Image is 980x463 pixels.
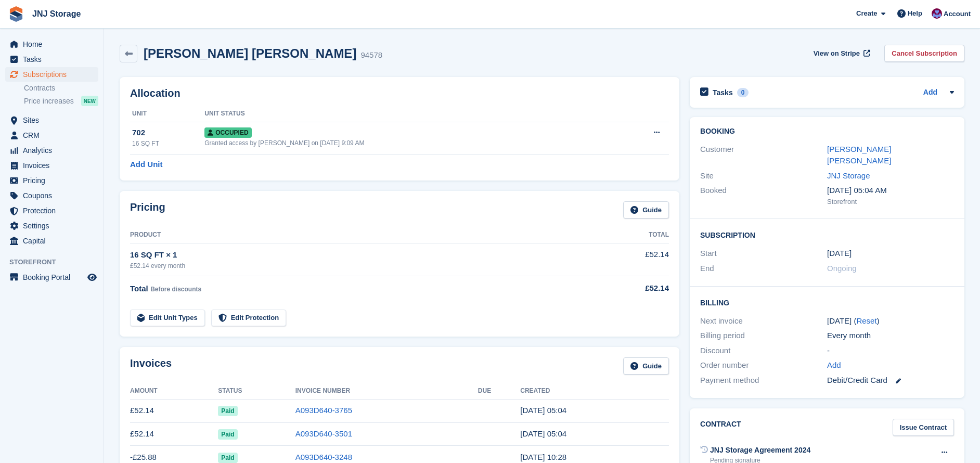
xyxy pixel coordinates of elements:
h2: Booking [700,127,954,136]
h2: Invoices [130,357,172,375]
span: Booking Portal [23,270,85,285]
h2: Tasks [713,88,733,97]
div: £52.14 every month [130,261,598,271]
h2: Billing [700,297,954,307]
time: 2025-07-08 23:00:00 UTC [827,248,852,260]
a: View on Stripe [809,45,872,62]
div: Site [700,170,827,182]
h2: [PERSON_NAME] [PERSON_NAME] [144,46,356,60]
td: £52.14 [130,399,218,422]
span: Coupons [23,188,85,203]
div: Every month [827,330,954,342]
span: Create [856,8,877,19]
span: Home [23,37,85,52]
div: Granted access by [PERSON_NAME] on [DATE] 9:09 AM [204,138,613,148]
div: Start [700,248,827,260]
span: Ongoing [827,264,857,273]
h2: Pricing [130,201,165,218]
div: - [827,345,954,357]
img: stora-icon-8386f47178a22dfd0bd8f6a31ec36ba5ce8667c1dd55bd0f319d3a0aa187defe.svg [8,6,24,22]
span: Account [944,9,971,19]
a: menu [5,203,98,218]
div: [DATE] 05:04 AM [827,185,954,197]
a: Price increases NEW [24,95,98,107]
td: £52.14 [598,243,669,276]
a: menu [5,67,98,82]
span: Settings [23,218,85,233]
a: menu [5,188,98,203]
a: menu [5,218,98,233]
div: Order number [700,359,827,371]
a: Edit Unit Types [130,310,205,327]
div: JNJ Storage Agreement 2024 [710,445,810,456]
span: Subscriptions [23,67,85,82]
div: Booked [700,185,827,207]
h2: Subscription [700,229,954,240]
a: menu [5,158,98,173]
div: Storefront [827,197,954,207]
span: Occupied [204,127,251,138]
th: Due [478,383,520,400]
span: Invoices [23,158,85,173]
a: menu [5,270,98,285]
div: Customer [700,144,827,167]
div: £52.14 [598,282,669,294]
a: Add [827,359,841,371]
span: Capital [23,234,85,248]
a: menu [5,128,98,143]
span: CRM [23,128,85,143]
th: Amount [130,383,218,400]
a: Add [923,87,937,99]
div: NEW [81,96,98,106]
a: Contracts [24,83,98,93]
span: Pricing [23,173,85,188]
a: A093D640-3248 [295,453,352,461]
span: Before discounts [150,286,201,293]
th: Created [520,383,669,400]
th: Product [130,227,598,243]
a: [PERSON_NAME] [PERSON_NAME] [827,145,891,165]
div: Next invoice [700,315,827,327]
th: Unit [130,106,204,122]
span: Paid [218,406,237,416]
span: Price increases [24,96,74,106]
a: JNJ Storage [28,5,85,22]
span: Paid [218,453,237,463]
a: menu [5,37,98,52]
h2: Allocation [130,87,669,99]
span: Paid [218,429,237,440]
th: Unit Status [204,106,613,122]
th: Status [218,383,295,400]
div: End [700,263,827,275]
a: Issue Contract [893,419,954,436]
time: 2025-07-09 09:28:49 UTC [520,453,566,461]
a: menu [5,173,98,188]
span: Sites [23,113,85,127]
img: Jonathan Scrase [932,8,942,19]
a: Edit Protection [211,310,286,327]
div: 702 [132,127,204,139]
a: Preview store [86,271,98,284]
a: Cancel Subscription [884,45,964,62]
h2: Contract [700,419,741,436]
div: 16 SQ FT [132,139,204,148]
div: 94578 [360,49,382,61]
a: menu [5,143,98,158]
th: Invoice Number [295,383,478,400]
a: menu [5,52,98,67]
span: Help [908,8,922,19]
div: 0 [737,88,749,97]
span: Tasks [23,52,85,67]
a: Reset [856,316,876,325]
td: £52.14 [130,422,218,446]
span: Analytics [23,143,85,158]
span: Total [130,284,148,293]
div: Debit/Credit Card [827,375,954,387]
th: Total [598,227,669,243]
a: A093D640-3501 [295,429,352,438]
a: Guide [623,201,669,218]
a: menu [5,234,98,248]
span: Storefront [9,257,104,267]
div: [DATE] ( ) [827,315,954,327]
div: Discount [700,345,827,357]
